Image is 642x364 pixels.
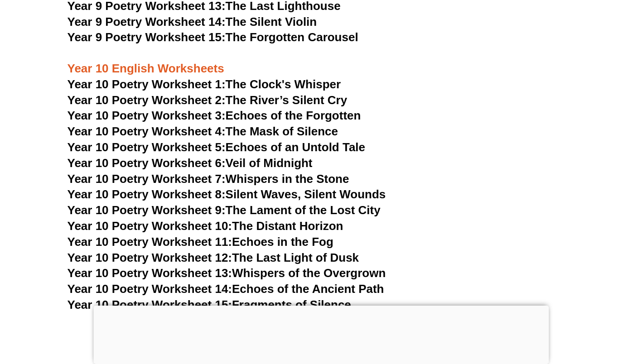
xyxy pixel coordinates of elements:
[68,187,226,201] span: Year 10 Poetry Worksheet 8:
[68,282,232,296] span: Year 10 Poetry Worksheet 14:
[68,93,226,107] span: Year 10 Poetry Worksheet 2:
[68,251,232,264] span: Year 10 Poetry Worksheet 12:
[68,30,226,44] span: Year 9 Poetry Worksheet 15:
[68,156,313,170] a: Year 10 Poetry Worksheet 6:Veil of Midnight
[68,140,366,154] a: Year 10 Poetry Worksheet 5:Echoes of an Untold Tale
[68,235,232,249] span: Year 10 Poetry Worksheet 11:
[68,15,226,29] span: Year 9 Poetry Worksheet 14:
[68,219,343,233] a: Year 10 Poetry Worksheet 10:The Distant Horizon
[68,140,226,154] span: Year 10 Poetry Worksheet 5:
[68,282,384,296] a: Year 10 Poetry Worksheet 14:Echoes of the Ancient Path
[68,46,575,77] h3: Year 10 English Worksheets
[68,125,338,138] a: Year 10 Poetry Worksheet 4:The Mask of Silence
[68,172,226,186] span: Year 10 Poetry Worksheet 7:
[68,266,232,280] span: Year 10 Poetry Worksheet 13:
[93,306,549,362] iframe: Advertisement
[68,125,226,138] span: Year 10 Poetry Worksheet 4:
[68,172,349,186] a: Year 10 Poetry Worksheet 7:Whispers in the Stone
[68,203,226,217] span: Year 10 Poetry Worksheet 9:
[68,30,358,44] a: Year 9 Poetry Worksheet 15:The Forgotten Carousel
[68,77,341,91] a: Year 10 Poetry Worksheet 1:The Clock's Whisper
[68,298,351,311] a: Year 10 Poetry Worksheet 15:Fragments of Silence
[68,156,226,170] span: Year 10 Poetry Worksheet 6:
[68,219,232,233] span: Year 10 Poetry Worksheet 10:
[68,187,386,201] a: Year 10 Poetry Worksheet 8:Silent Waves, Silent Wounds
[68,251,359,264] a: Year 10 Poetry Worksheet 12:The Last Light of Dusk
[68,109,361,122] a: Year 10 Poetry Worksheet 3:Echoes of the Forgotten
[68,15,317,29] a: Year 9 Poetry Worksheet 14:The Silent Violin
[68,77,226,91] span: Year 10 Poetry Worksheet 1:
[68,266,386,280] a: Year 10 Poetry Worksheet 13:Whispers of the Overgrown
[491,262,642,364] iframe: Chat Widget
[68,109,226,122] span: Year 10 Poetry Worksheet 3:
[68,93,348,107] a: Year 10 Poetry Worksheet 2:The River’s Silent Cry
[68,203,381,217] a: Year 10 Poetry Worksheet 9:The Lament of the Lost City
[68,298,232,311] span: Year 10 Poetry Worksheet 15:
[68,235,333,249] a: Year 10 Poetry Worksheet 11:Echoes in the Fog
